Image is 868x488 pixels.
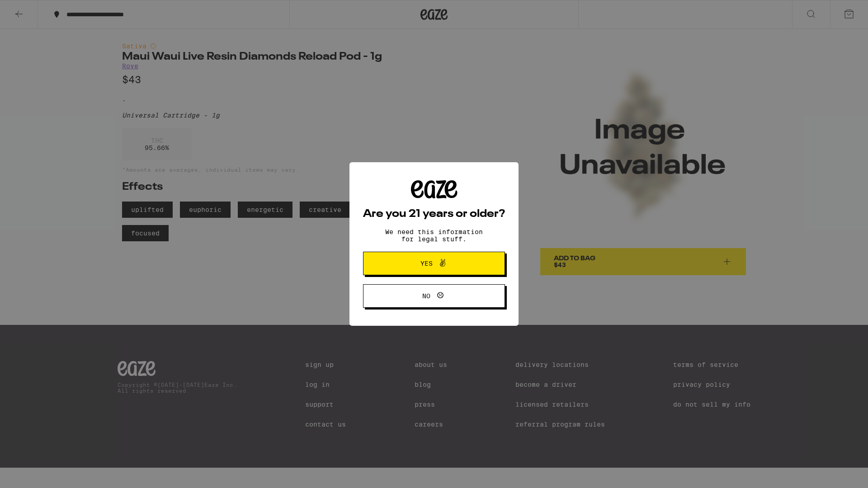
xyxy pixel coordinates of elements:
span: Yes [420,260,433,267]
button: No [363,284,505,308]
p: We need this information for legal stuff. [377,228,491,243]
button: Yes [363,252,505,275]
span: No [422,293,430,299]
h2: Are you 21 years or older? [363,209,505,220]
